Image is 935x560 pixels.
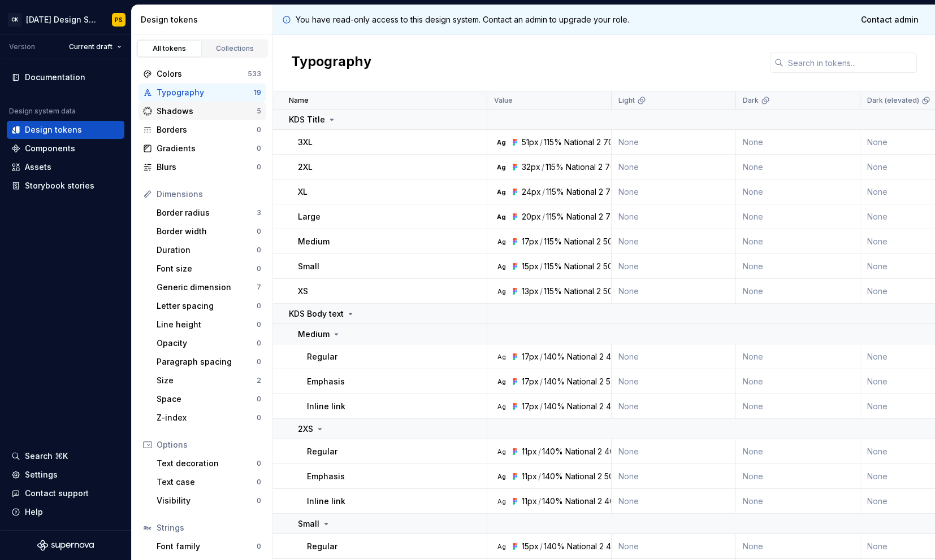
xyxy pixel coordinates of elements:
div: 51px [522,137,539,148]
a: Components [7,139,124,158]
p: 2XS [298,423,313,435]
td: None [612,394,736,419]
div: 140% [544,401,565,412]
div: 17px [522,376,539,387]
a: Settings [7,466,124,484]
p: Regular [307,351,337,362]
h2: Typography [291,53,371,73]
div: 0 [257,264,261,273]
div: Ag [497,237,506,246]
div: 0 [257,357,261,366]
div: Ag [497,542,506,551]
td: None [612,130,736,155]
td: None [736,394,860,419]
td: None [736,489,860,514]
div: Components [25,143,75,154]
p: KDS Body text [289,308,344,320]
p: You have read-only access to this design system. Contact an admin to upgrade your role. [296,14,629,25]
div: 0 [257,227,261,236]
div: Letter spacing [157,300,257,312]
div: PS [115,15,123,24]
div: / [540,541,543,552]
a: Design tokens [7,121,124,139]
div: Assets [25,161,51,173]
p: Name [289,96,309,105]
input: Search in tokens... [784,53,917,73]
div: 500 [603,286,618,297]
p: XS [298,286,308,297]
div: 0 [257,339,261,348]
td: None [612,254,736,279]
div: 0 [257,413,261,422]
a: Storybook stories [7,177,124,195]
a: Opacity0 [152,334,266,352]
div: Text decoration [157,458,257,469]
div: 11px [522,496,537,507]
svg: Supernova Logo [37,540,94,551]
div: / [540,401,543,412]
p: Value [494,96,513,105]
a: Letter spacing0 [152,297,266,315]
div: Search ⌘K [25,450,68,462]
div: 400 [604,496,620,507]
div: 0 [257,459,261,468]
div: / [540,351,543,362]
div: 17px [522,236,539,247]
div: Duration [157,244,257,256]
a: Blurs0 [138,158,266,176]
div: / [540,137,543,148]
div: Blurs [157,161,257,173]
a: Z-index0 [152,409,266,427]
div: 115% [546,211,564,222]
p: Emphasis [307,376,345,387]
div: / [542,211,545,222]
div: 500 [603,261,618,272]
div: Ag [497,287,506,296]
div: 115% [544,137,562,148]
div: 140% [542,471,563,482]
div: 500 [606,376,621,387]
div: Documentation [25,72,85,83]
div: 700 [603,137,618,148]
div: 140% [544,541,565,552]
div: 0 [257,320,261,329]
div: 700 [605,211,621,222]
p: Inline link [307,401,345,412]
div: Colors [157,68,248,80]
div: 24px [522,186,541,198]
a: Contact admin [854,10,926,30]
td: None [736,439,860,464]
div: Typography [157,87,254,98]
td: None [736,279,860,304]
p: Emphasis [307,471,345,482]
div: Paragraph spacing [157,356,257,368]
div: National 2 [567,376,604,387]
div: 0 [257,496,261,505]
div: National 2 [566,211,603,222]
div: Storybook stories [25,180,94,191]
div: 400 [604,446,620,457]
div: / [538,496,541,507]
p: Dark [743,96,759,105]
div: / [538,446,541,457]
div: Opacity [157,338,257,349]
div: 5 [257,107,261,116]
div: Borders [157,124,257,135]
div: / [538,471,541,482]
a: Paragraph spacing0 [152,353,266,371]
div: 0 [257,163,261,172]
p: Medium [298,329,330,340]
a: Border radius3 [152,204,266,222]
a: Documentation [7,68,124,86]
a: Assets [7,158,124,176]
div: Shadows [157,106,257,117]
p: Dark (elevated) [867,96,919,105]
span: Current draft [69,42,112,51]
p: Medium [298,236,330,247]
div: 15px [522,261,539,272]
td: None [612,180,736,204]
div: 115% [544,286,562,297]
div: Ag [497,187,506,196]
a: Generic dimension7 [152,278,266,296]
div: Font family [157,541,257,552]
